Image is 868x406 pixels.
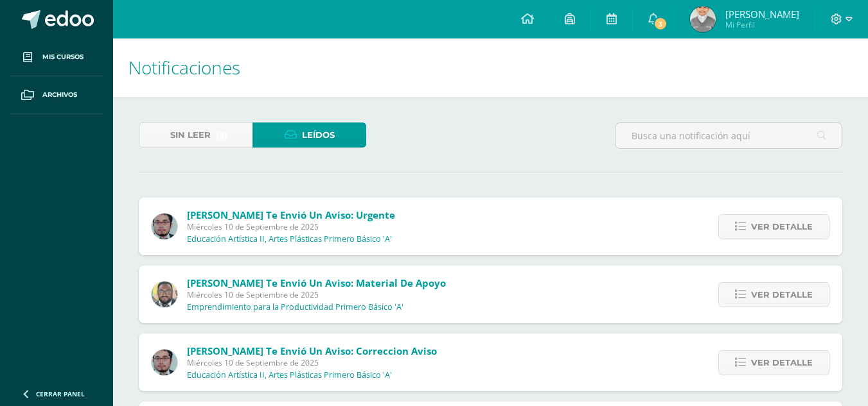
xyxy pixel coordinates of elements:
[42,90,77,100] span: Archivos
[252,123,366,148] a: Leídos
[751,283,813,307] span: Ver detalle
[10,76,103,114] a: Archivos
[302,123,335,147] span: Leídos
[187,208,395,221] span: [PERSON_NAME] te envió un aviso: Urgente
[187,370,392,380] p: Educación Artística II, Artes Plásticas Primero Básico 'A'
[187,344,437,357] span: [PERSON_NAME] te envió un aviso: Correccion Aviso
[10,38,103,76] a: Mis cursos
[725,19,799,30] span: Mi Perfil
[751,215,813,239] span: Ver detalle
[139,123,252,148] a: Sin leer(3)
[187,221,395,232] span: Miércoles 10 de Septiembre de 2025
[690,6,716,32] img: c7b207d7e2256d095ef6bd27d7dcf1d6.png
[187,357,437,368] span: Miércoles 10 de Septiembre de 2025
[187,276,446,289] span: [PERSON_NAME] te envió un aviso: Material de apoyo
[187,302,403,312] p: Emprendimiento para la Productividad Primero Básico 'A'
[216,123,227,147] span: (3)
[187,234,392,244] p: Educación Artística II, Artes Plásticas Primero Básico 'A'
[152,282,177,307] img: 712781701cd376c1a616437b5c60ae46.png
[152,214,177,239] img: 5fac68162d5e1b6fbd390a6ac50e103d.png
[725,8,799,21] span: [PERSON_NAME]
[616,123,842,148] input: Busca una notificación aquí
[128,55,240,80] span: Notificaciones
[36,389,85,398] span: Cerrar panel
[152,350,177,375] img: 5fac68162d5e1b6fbd390a6ac50e103d.png
[187,289,446,300] span: Miércoles 10 de Septiembre de 2025
[751,351,813,375] span: Ver detalle
[653,17,668,31] span: 3
[42,52,84,62] span: Mis cursos
[170,123,211,147] span: Sin leer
